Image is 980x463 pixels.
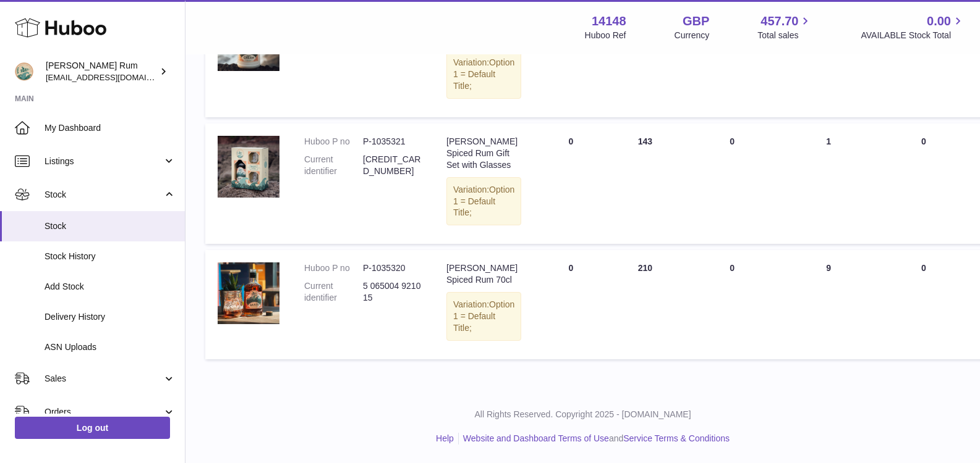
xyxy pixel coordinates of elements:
[45,281,176,293] span: Add Stock
[304,262,363,274] dt: Huboo P no
[45,189,163,201] span: Stock
[761,13,798,30] span: 457.70
[608,123,682,244] td: 143
[45,156,163,167] span: Listings
[363,262,422,274] dd: P-1035320
[46,72,182,82] span: [EMAIL_ADDRESS][DOMAIN_NAME]
[921,263,926,273] span: 0
[363,280,422,304] dd: 5 065004 921015
[608,250,682,359] td: 210
[446,136,521,171] div: [PERSON_NAME] Spiced Rum Gift Set with Glasses
[15,417,170,439] a: Log out
[782,123,875,244] td: 1
[45,220,176,232] span: Stock
[446,177,521,226] div: Variation:
[921,136,926,146] span: 0
[623,433,730,443] a: Service Terms & Conditions
[782,250,875,359] td: 9
[453,299,514,333] span: Option 1 = Default Title;
[446,50,521,99] div: Variation:
[446,262,521,286] div: [PERSON_NAME] Spiced Rum 70cl
[927,13,951,30] span: 0.00
[757,13,812,41] a: 457.70 Total sales
[45,406,163,418] span: Orders
[534,250,608,359] td: 0
[218,262,279,324] img: product image
[453,185,514,218] span: Option 1 = Default Title;
[592,13,626,30] strong: 14148
[436,433,454,443] a: Help
[195,409,970,420] p: All Rights Reserved. Copyright 2025 - [DOMAIN_NAME]
[45,251,176,262] span: Stock History
[757,30,812,41] span: Total sales
[363,136,422,148] dd: P-1035321
[453,57,514,91] span: Option 1 = Default Title;
[304,154,363,177] dt: Current identifier
[218,136,279,198] img: product image
[45,122,176,134] span: My Dashboard
[682,123,782,244] td: 0
[446,292,521,341] div: Variation:
[675,30,710,41] div: Currency
[45,311,176,323] span: Delivery History
[45,341,176,353] span: ASN Uploads
[861,13,965,41] a: 0.00 AVAILABLE Stock Total
[304,136,363,148] dt: Huboo P no
[682,250,782,359] td: 0
[304,280,363,304] dt: Current identifier
[861,30,965,41] span: AVAILABLE Stock Total
[463,433,609,443] a: Website and Dashboard Terms of Use
[15,62,33,81] img: mail@bartirum.wales
[46,60,157,83] div: [PERSON_NAME] Rum
[363,154,422,177] dd: [CREDIT_CARD_NUMBER]
[459,433,730,444] li: and
[45,373,163,385] span: Sales
[534,123,608,244] td: 0
[585,30,626,41] div: Huboo Ref
[683,13,709,30] strong: GBP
